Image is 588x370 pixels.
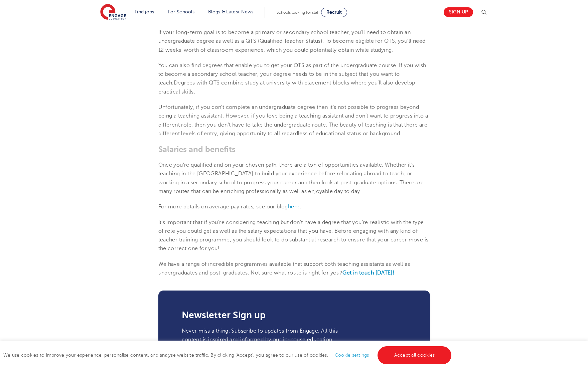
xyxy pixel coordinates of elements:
[158,204,288,210] span: For more details on average pay rates, see our blog
[288,204,300,210] a: here
[208,9,254,14] a: Blogs & Latest News
[378,346,452,364] a: Accept all cookies
[135,9,154,14] a: Find jobs
[158,261,410,276] span: We have a range of incredible programmes available that support both teaching assistants as well ...
[100,4,126,21] img: Engage Education
[182,311,407,320] h3: Newsletter Sign up
[342,270,394,276] a: Get in touch [DATE]!
[158,80,415,95] span: Degrees with QTS combine study at university with placement blocks where you’ll also develop prac...
[326,10,342,15] span: Recruit
[335,353,369,358] a: Cookie settings
[168,9,194,14] a: For Schools
[3,353,453,358] span: We use cookies to improve your experience, personalise content, and analyse website traffic. By c...
[158,219,429,252] span: It’s important that if you’re considering teaching but don’t have a degree that you’re realistic ...
[444,7,473,17] a: Sign up
[321,8,347,17] a: Recruit
[277,10,320,15] span: Schools looking for staff
[158,104,428,137] span: Unfortunately, if you don’t complete an undergraduate degree then it’s not possible to progress b...
[158,62,426,86] span: You can also find degrees that enable you to get your QTS as part of the undergraduate course. If...
[158,145,236,154] b: Salaries and benefits
[158,29,426,53] span: If your long-term goal is to become a primary or secondary school teacher, you’ll need to obtain ...
[182,327,346,362] p: Never miss a thing. Subscribe to updates from Engage. All this content is inspired and informed b...
[158,162,424,194] span: Once you’re qualified and on your chosen path, there are a ton of opportunities available. Whethe...
[300,204,301,210] span: .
